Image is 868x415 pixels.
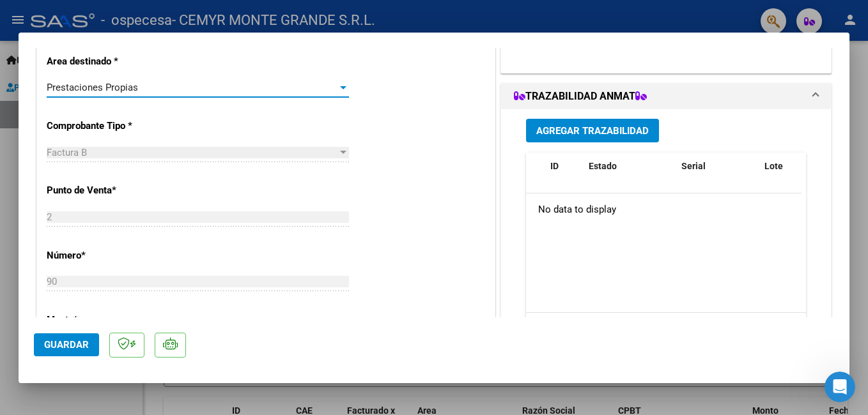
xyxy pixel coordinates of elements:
button: Agregar Trazabilidad [526,119,659,142]
span: Factura B [47,147,87,158]
span: Estado [589,161,617,171]
iframe: Intercom live chat [825,372,855,402]
span: Serial [681,161,706,171]
h1: TRAZABILIDAD ANMAT [514,89,647,104]
p: Número [47,248,178,263]
span: Prestaciones Propias [47,82,138,93]
datatable-header-cell: Serial [676,153,759,195]
div: 0 total [526,313,806,345]
button: Guardar [34,333,99,356]
div: No data to display [526,193,802,225]
datatable-header-cell: ID [545,153,584,195]
mat-expansion-panel-header: TRAZABILIDAD ANMAT [501,84,831,109]
p: Punto de Venta [47,183,178,198]
p: Comprobante Tipo * [47,119,178,133]
datatable-header-cell: Estado [584,153,676,195]
p: Area destinado * [47,54,178,69]
span: Agregar Trazabilidad [536,125,649,137]
div: TRAZABILIDAD ANMAT [501,109,831,374]
datatable-header-cell: Lote [759,153,814,195]
p: Monto [47,313,178,328]
span: Lote [764,161,783,171]
span: ID [550,161,559,171]
span: Guardar [44,339,89,351]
